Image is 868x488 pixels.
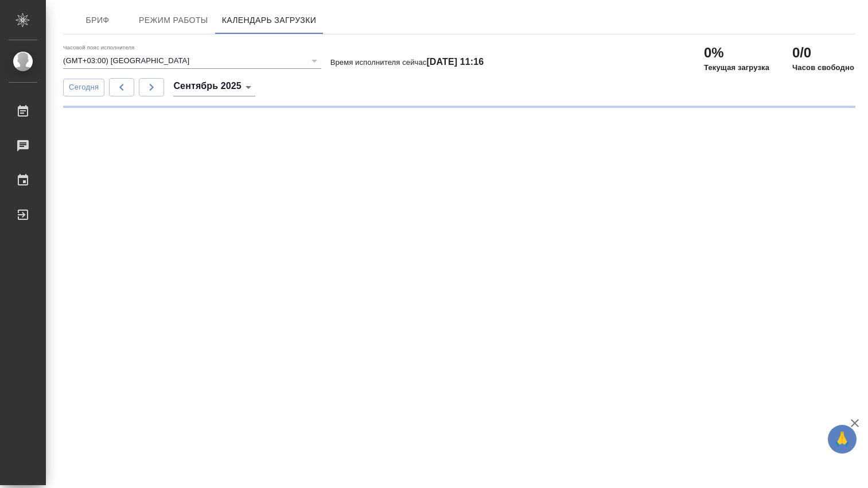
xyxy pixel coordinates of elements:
[173,78,255,96] div: Сентябрь 2025
[70,13,125,28] span: Бриф
[792,62,854,73] p: Часов свободно
[63,79,104,96] button: Сегодня
[63,45,135,51] label: Часовой пояс исполнителя
[426,57,484,67] h4: [DATE] 11:16
[792,44,854,62] h2: 0/0
[704,62,769,73] p: Текущая загрузка
[330,58,484,67] p: Время исполнителя сейчас
[828,425,857,454] button: 🙏
[832,427,852,451] span: 🙏
[222,13,317,28] span: Календарь загрузки
[139,13,208,28] span: Режим работы
[704,44,769,62] h2: 0%
[69,81,99,94] span: Сегодня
